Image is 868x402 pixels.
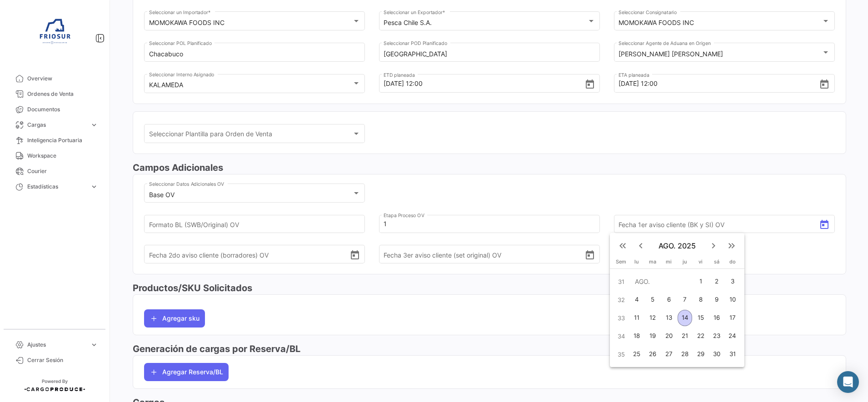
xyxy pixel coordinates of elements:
div: 15 [693,310,708,326]
button: 8 de agosto de 2025 [693,291,708,309]
div: 9 [709,292,724,308]
td: 32 [614,291,629,309]
div: 26 [645,346,660,362]
mat-icon: keyboard_arrow_left [635,240,646,251]
span: lu [634,258,639,265]
button: 9 de agosto de 2025 [708,291,724,309]
button: 6 de agosto de 2025 [661,291,677,309]
span: ma [649,258,656,265]
td: 33 [614,309,629,327]
button: 16 de agosto de 2025 [708,309,724,327]
mat-icon: keyboard_arrow_right [708,240,719,251]
button: 28 de agosto de 2025 [677,345,693,363]
button: 18 de agosto de 2025 [629,327,645,345]
button: 20 de agosto de 2025 [661,327,677,345]
button: 29 de agosto de 2025 [693,345,708,363]
button: 3 de agosto de 2025 [724,273,741,291]
button: 5 de agosto de 2025 [645,291,661,309]
div: 7 [678,292,692,308]
div: Abrir Intercom Messenger [837,371,859,393]
button: 25 de agosto de 2025 [629,345,645,363]
div: 23 [709,328,724,344]
button: 22 de agosto de 2025 [693,327,708,345]
button: 17 de agosto de 2025 [724,309,741,327]
div: 27 [662,346,676,362]
td: 35 [614,345,629,363]
div: 1 [693,273,708,290]
div: 6 [662,292,676,308]
button: 1 de agosto de 2025 [693,273,708,291]
button: 23 de agosto de 2025 [708,327,724,345]
div: 14 [678,310,692,326]
button: 14 de agosto de 2025 [677,309,693,327]
button: 2 de agosto de 2025 [708,273,724,291]
mat-icon: keyboard_double_arrow_right [726,240,737,251]
div: 4 [629,292,644,308]
div: 21 [678,328,692,344]
mat-icon: keyboard_double_arrow_left [617,240,628,251]
button: 7 de agosto de 2025 [677,291,693,309]
button: 12 de agosto de 2025 [645,309,661,327]
button: 21 de agosto de 2025 [677,327,693,345]
button: 11 de agosto de 2025 [629,309,645,327]
div: 2 [709,273,724,290]
button: 4 de agosto de 2025 [629,291,645,309]
div: 13 [662,310,676,326]
th: Sem [614,258,629,268]
div: 24 [725,328,740,344]
span: do [729,258,736,265]
button: 24 de agosto de 2025 [724,327,741,345]
span: mi [666,258,672,265]
td: 34 [614,327,629,345]
div: 28 [678,346,692,362]
div: 18 [629,328,644,344]
div: 30 [709,346,724,362]
div: 11 [629,310,644,326]
td: 31 [614,273,629,291]
button: 26 de agosto de 2025 [645,345,661,363]
button: 13 de agosto de 2025 [661,309,677,327]
span: vi [698,258,703,265]
span: ju [683,258,687,265]
button: 31 de agosto de 2025 [724,345,741,363]
div: 17 [725,310,740,326]
button: 19 de agosto de 2025 [645,327,661,345]
button: 15 de agosto de 2025 [693,309,708,327]
div: 5 [645,292,660,308]
div: 10 [725,292,740,308]
div: 22 [693,328,708,344]
span: AGO. 2025 [650,241,704,250]
td: AGO. [629,273,693,291]
div: 31 [725,346,740,362]
div: 3 [725,273,740,290]
div: 12 [645,310,660,326]
span: sá [714,258,719,265]
button: 27 de agosto de 2025 [661,345,677,363]
div: 8 [693,292,708,308]
div: 29 [693,346,708,362]
div: 16 [709,310,724,326]
button: 30 de agosto de 2025 [708,345,724,363]
div: 19 [645,328,660,344]
div: 20 [662,328,676,344]
div: 25 [629,346,644,362]
button: 10 de agosto de 2025 [724,291,741,309]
